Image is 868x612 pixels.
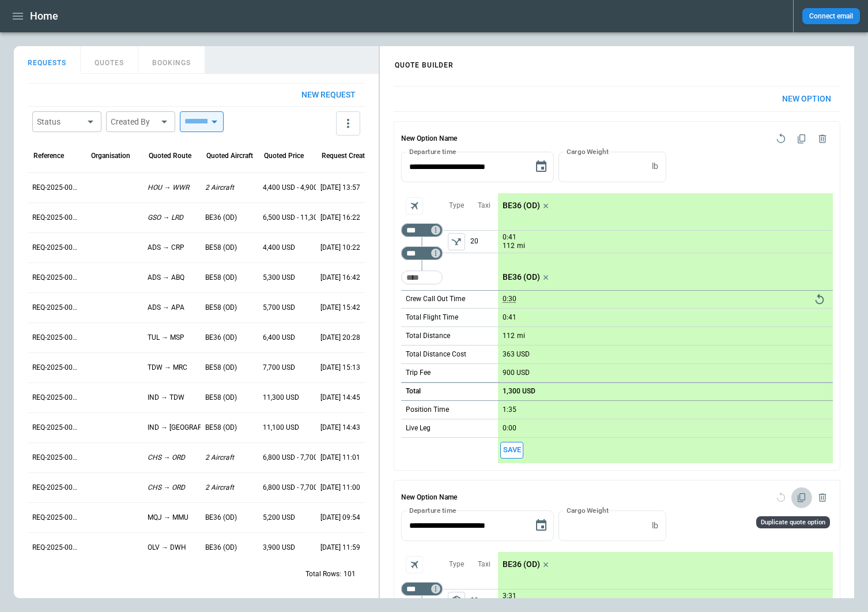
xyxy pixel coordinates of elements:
p: Trip Fee [406,368,431,378]
p: 6,800 USD - 7,700 USD [263,483,333,493]
p: BE36 (OD) [205,513,237,523]
div: Duplicate quote option [756,516,830,528]
p: HOU → WWR [148,183,189,193]
button: New Option [773,87,840,111]
h6: Total [406,388,421,395]
p: Crew Call Out Time [406,294,465,304]
p: REQ-2025-000251 [32,213,81,223]
span: Aircraft selection [406,556,423,573]
p: 20 [470,231,498,253]
p: 6,400 USD [263,333,295,343]
div: Request Created At (UTC-05:00) [322,152,371,160]
button: QUOTES [81,46,138,74]
p: 20 [470,590,498,612]
p: [DATE] 13:57 [320,183,360,193]
p: mi [517,241,525,251]
p: lb [652,521,658,531]
span: Aircraft selection [406,197,423,215]
p: ADS → CRP [148,243,184,253]
p: GSO → LRD [148,213,183,223]
p: CHS → ORD [148,483,185,493]
span: Duplicate quote option [791,129,812,149]
p: BE36 (OD) [503,201,540,211]
div: Status [37,116,83,127]
p: 7,700 USD [263,363,295,373]
p: [DATE] 14:43 [320,423,360,433]
p: [DATE] 15:13 [320,363,360,373]
p: BE58 (OD) [205,303,237,313]
span: Duplicate quote option [791,487,812,508]
p: REQ-2025-000249 [32,273,81,283]
p: Total Rows: [305,569,341,579]
button: left aligned [448,592,465,609]
p: 1:35 [503,406,516,414]
p: REQ-2025-000252 [32,183,81,193]
p: 11,100 USD [263,423,299,433]
p: 112 [503,332,515,340]
div: Quoted Aircraft [206,152,253,160]
p: Type [449,201,464,211]
p: ADS → ABQ [148,273,184,283]
span: Delete quote option [812,129,833,149]
p: IND → [GEOGRAPHIC_DATA] [148,423,236,433]
p: 0:00 [503,424,516,433]
p: TUL → MSP [148,333,184,343]
p: REQ-2025-000246 [32,363,81,373]
p: 363 USD [503,350,530,359]
p: Total Distance Cost [406,350,466,359]
p: Total Distance [406,331,450,341]
p: 0:41 [503,313,516,322]
p: REQ-2025-000243 [32,453,81,463]
p: [DATE] 15:42 [320,303,360,313]
p: mi [517,331,525,341]
p: Total Flight Time [406,313,458,322]
span: package_2 [451,595,462,606]
p: BE36 (OD) [205,333,237,343]
div: Too short [401,271,443,284]
p: Taxi [478,560,490,569]
p: BE58 (OD) [205,393,237,403]
div: Quoted Price [264,152,304,160]
div: Organisation [91,152,130,160]
button: BOOKINGS [138,46,205,74]
p: [DATE] 11:59 [320,543,360,553]
p: BE36 (OD) [503,272,540,282]
span: Reset quote option [771,129,791,149]
p: 2 Aircraft [205,183,234,193]
p: 5,200 USD [263,513,295,523]
p: 5,300 USD [263,273,295,283]
p: BE36 (OD) [205,543,237,553]
p: [DATE] 11:00 [320,483,360,493]
p: ADS → APA [148,303,184,313]
p: IND → TDW [148,393,184,403]
p: REQ-2025-000240 [32,543,81,553]
button: Connect email [802,8,860,24]
p: 900 USD [503,369,530,377]
button: Choose date, selected date is Aug 13, 2025 [530,514,553,537]
p: REQ-2025-000250 [32,243,81,253]
p: BE58 (OD) [205,423,237,433]
span: Save this aircraft quote and copy details to clipboard [500,442,523,459]
p: 11,300 USD [263,393,299,403]
p: REQ-2025-000241 [32,513,81,523]
p: BE58 (OD) [205,243,237,253]
div: Quoted Route [149,152,191,160]
p: lb [652,162,658,171]
p: 6,500 USD - 11,300 USD [263,213,337,223]
p: 4,400 USD - 4,900 USD [263,183,333,193]
p: 101 [344,569,356,579]
p: 5,700 USD [263,303,295,313]
p: 112 [503,241,515,251]
p: [DATE] 20:28 [320,333,360,343]
p: BE36 (OD) [205,213,237,223]
p: 1,300 USD [503,387,535,396]
span: Type of sector [448,233,465,250]
p: Live Leg [406,423,431,433]
button: New request [292,84,365,106]
label: Cargo Weight [567,147,609,156]
div: Not found [401,582,443,596]
button: Save [500,442,523,459]
label: Cargo Weight [567,505,609,515]
h4: QUOTE BUILDER [381,49,467,75]
p: MQJ → MMU [148,513,188,523]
